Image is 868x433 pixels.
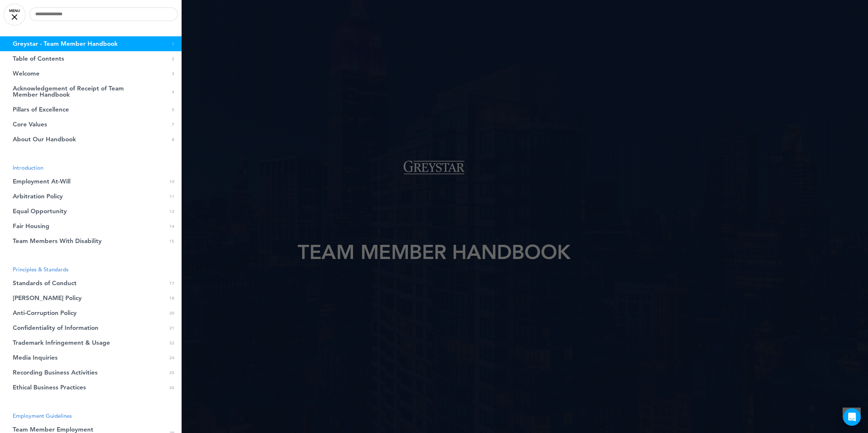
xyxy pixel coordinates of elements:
div: Open Intercom Messenger [843,408,861,426]
span: Media Inquiries [13,355,58,361]
span: 14 [169,223,174,229]
span: 5 [172,106,174,113]
span: Insider Trading Policy [13,295,82,301]
span: 21 [169,325,174,331]
span: 17 [169,280,174,286]
span: Equal Opportunity [13,208,67,214]
span: 25 [169,369,174,376]
span: 10 [169,178,174,185]
span: Anti-Corruption Policy [13,310,77,316]
span: 8 [172,136,174,142]
span: Greystar - Team Member Handbook [13,41,118,47]
span: 15 [169,238,174,244]
span: Trademark Infringement & Usage [13,340,110,346]
span: 1 [172,41,174,47]
span: 22 [169,340,174,346]
span: 20 [169,310,174,316]
span: Arbitration Policy [13,193,63,199]
span: 7 [172,121,174,128]
span: 3 [172,70,174,77]
span: 11 [169,193,174,199]
span: Confidentiality of Information [13,325,98,331]
span: Fair Housing [13,223,49,229]
span: 18 [169,295,174,301]
span: Acknowledgement of Receipt of Team Member Handbook [13,85,133,98]
span: 12 [169,208,174,214]
span: Core Values [13,121,47,128]
span: 26 [169,384,174,390]
span: Recording Business Activities [13,369,98,376]
span: Welcome [13,70,40,77]
span: 2 [172,56,174,62]
span: Standards of Conduct [13,280,77,286]
span: About Our Handbook [13,136,76,142]
span: 4 [172,89,174,95]
span: Employment At-Will [13,178,70,185]
span: Pillars of Excellence [13,106,69,113]
span: Team Members With Disability [13,238,102,244]
span: Ethical Business Practices [13,384,86,390]
span: 24 [169,355,174,361]
a: MENU [4,4,25,25]
span: Table of Contents [13,56,64,62]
